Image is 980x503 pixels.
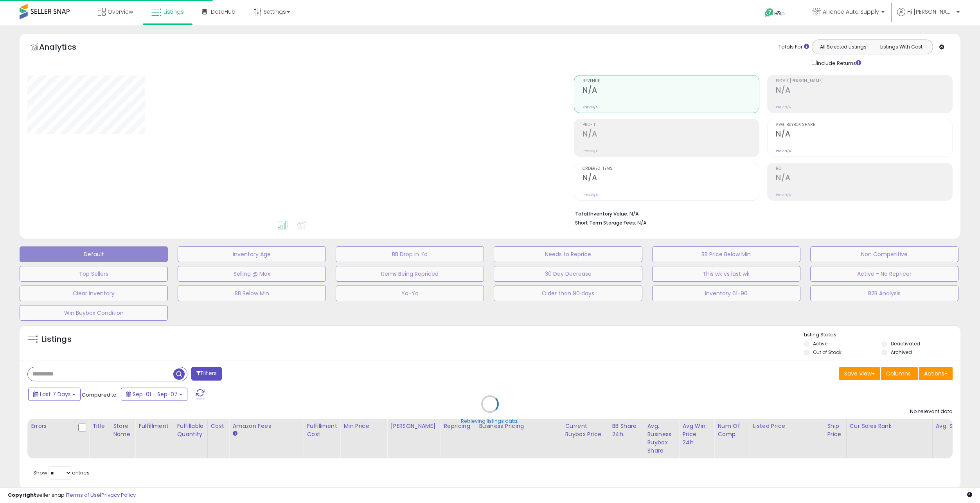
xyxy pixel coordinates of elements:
[776,86,952,96] h2: N/A
[583,123,759,127] span: Profit
[823,8,879,16] span: Alliance Auto Supply
[652,286,800,301] button: Inventory 61-90
[779,43,809,51] div: Totals For
[336,266,484,282] button: Items Being Repriced
[583,173,759,184] h2: N/A
[583,129,759,140] h2: N/A
[806,58,870,67] div: Include Returns
[8,491,36,499] strong: Copyright
[211,8,236,16] span: DataHub
[178,266,326,282] button: Selling @ Max
[583,86,759,96] h2: N/A
[907,8,954,16] span: Hi [PERSON_NAME]
[20,246,168,262] button: Default
[164,8,184,16] span: Listings
[810,266,958,282] button: Active - No Repricer
[336,286,484,301] button: Yo-Yo
[776,173,952,184] h2: N/A
[20,286,168,301] button: Clear Inventory
[652,246,800,262] button: BB Price Below Min
[776,105,791,110] small: Prev: N/A
[583,105,598,110] small: Prev: N/A
[776,79,952,83] span: Profit [PERSON_NAME]
[810,286,958,301] button: B2B Analysis
[583,192,598,197] small: Prev: N/A
[336,246,484,262] button: BB Drop in 7d
[814,42,872,52] button: All Selected Listings
[575,219,636,226] b: Short Term Storage Fees:
[776,129,952,140] h2: N/A
[776,123,952,127] span: Avg. Buybox Share
[583,79,759,83] span: Revenue
[178,286,326,301] button: BB Below Min
[108,8,133,16] span: Overview
[575,210,628,217] b: Total Inventory Value:
[637,219,647,226] span: N/A
[20,266,168,282] button: Top Sellers
[776,149,791,153] small: Prev: N/A
[872,42,930,52] button: Listings With Cost
[8,492,136,499] div: seller snap | |
[774,10,785,17] span: Help
[575,208,947,218] li: N/A
[20,305,168,321] button: Win Buybox Condition
[776,167,952,171] span: ROI
[810,246,958,262] button: Non Competitive
[764,8,774,18] i: Get Help
[461,418,520,425] div: Retrieving listings data..
[583,167,759,171] span: Ordered Items
[583,149,598,153] small: Prev: N/A
[652,266,800,282] button: This wk vs last wk
[897,8,960,25] a: Hi [PERSON_NAME]
[494,246,642,262] button: Needs to Reprice
[39,41,92,54] h5: Analytics
[759,2,800,25] a: Help
[178,246,326,262] button: Inventory Age
[494,266,642,282] button: 30 Day Decrease
[494,286,642,301] button: Older than 90 days
[776,192,791,197] small: Prev: N/A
